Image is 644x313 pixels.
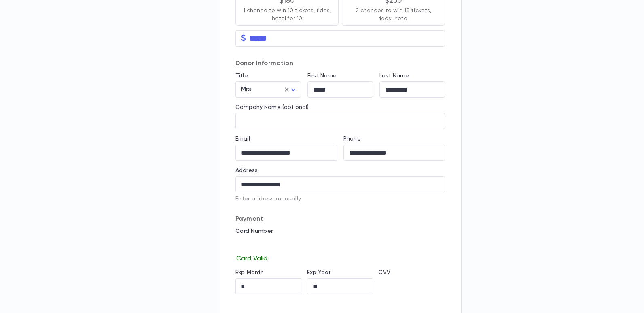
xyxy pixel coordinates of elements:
[241,34,246,43] p: $
[235,72,248,79] label: Title
[235,136,250,142] label: Email
[235,253,445,263] p: Card Valid
[235,104,309,111] label: Company Name (optional)
[235,228,445,234] p: Card Number
[235,60,445,68] p: Donor Information
[235,215,445,223] p: Payment
[235,82,301,98] div: Mrs.
[235,269,264,276] label: Exp Month
[235,196,445,202] p: Enter address manually
[307,72,337,79] label: First Name
[343,136,361,142] label: Phone
[241,86,253,93] span: Mrs.
[307,269,330,276] label: Exp Year
[349,6,438,23] p: 2 chances to win 10 tickets, rides, hotel
[378,278,445,294] iframe: cvv
[235,237,445,253] iframe: card
[379,72,409,79] label: Last Name
[378,269,445,276] p: CVV
[242,6,332,23] p: 1 chance to win 10 tickets, rides, hotel for 10
[235,167,258,174] label: Address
